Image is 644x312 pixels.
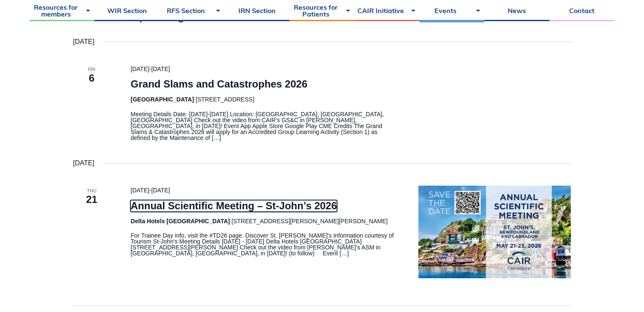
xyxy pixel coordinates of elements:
[151,66,170,72] span: [DATE]
[130,187,149,194] span: [DATE]
[130,218,229,224] span: Delta Hotels [GEOGRAPHIC_DATA]
[73,36,94,47] time: [DATE]
[73,66,111,73] span: Fri
[151,187,170,194] span: [DATE]
[130,200,337,212] a: Annual Scientific Meeting – St-John’s 2026
[418,186,571,278] img: Capture d’écran 2025-06-06 150827
[130,66,170,72] time: -
[130,96,194,103] span: [GEOGRAPHIC_DATA]
[130,233,398,256] p: For Trainee Day info, visit the #TD26 page. Discover St. [PERSON_NAME]'s Information courtesy of ...
[196,96,254,103] span: [STREET_ADDRESS]
[131,10,184,22] span: Upcoming
[130,187,170,194] time: -
[73,187,111,194] span: Thu
[232,218,388,224] span: [STREET_ADDRESS][PERSON_NAME][PERSON_NAME]
[130,66,149,72] span: [DATE]
[73,158,94,169] time: [DATE]
[131,10,192,22] button: Click to toggle datepicker
[130,78,307,90] a: Grand Slams and Catastrophes 2026
[73,192,111,207] span: 21
[130,111,398,141] p: Meeting Details Date: [DATE]-[DATE] Location: [GEOGRAPHIC_DATA], [GEOGRAPHIC_DATA], [GEOGRAPHIC_D...
[73,71,111,85] span: 6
